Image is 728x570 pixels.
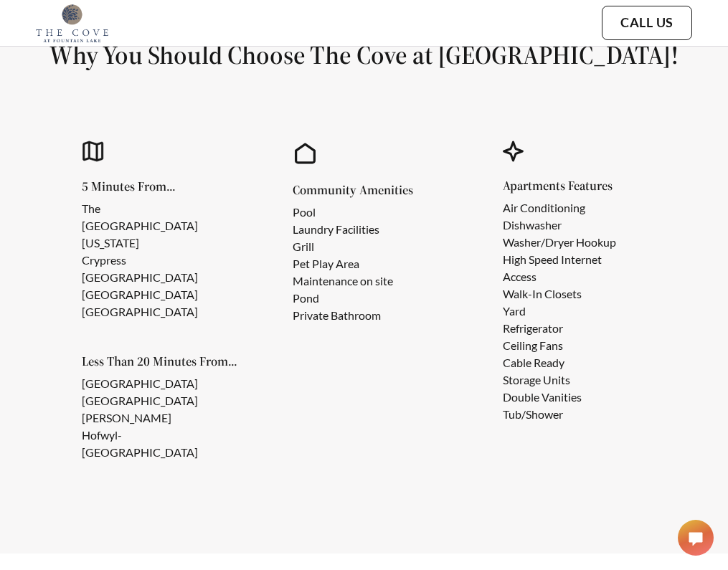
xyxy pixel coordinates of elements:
li: [GEOGRAPHIC_DATA] [82,303,217,320]
img: cove_at_fountain_lake_logo.png [36,4,108,42]
li: Refrigerator [503,320,638,337]
li: Hofwyl-[GEOGRAPHIC_DATA] [82,427,217,461]
li: Pond [293,290,393,307]
li: [GEOGRAPHIC_DATA] [82,375,217,392]
li: Private Bathroom [293,307,393,324]
li: [GEOGRAPHIC_DATA] [82,286,217,303]
li: Crypress [GEOGRAPHIC_DATA] [82,252,217,286]
button: Call Us [602,6,692,40]
h5: Apartments Features [503,179,661,192]
li: Tub/Shower [503,406,638,423]
li: Pool [293,204,393,221]
li: Yard [503,303,638,320]
li: Pet Play Area [293,255,393,272]
li: Laundry Facilities [293,221,393,238]
li: Washer/Dryer Hookup [503,234,638,251]
li: Grill [293,238,393,255]
h5: 5 Minutes From... [82,180,240,193]
li: [GEOGRAPHIC_DATA][PERSON_NAME] [82,392,217,427]
h5: Community Amenities [293,184,416,196]
li: Air Conditioning [503,199,638,217]
li: Storage Units [503,371,638,389]
li: Walk-In Closets [503,285,638,303]
li: Cable Ready [503,354,638,371]
a: Call Us [620,15,673,31]
li: Dishwasher [503,217,638,234]
li: High Speed Internet Access [503,251,638,285]
li: The [GEOGRAPHIC_DATA][US_STATE] [82,200,217,252]
li: Ceiling Fans [503,337,638,354]
li: Maintenance on site [293,272,393,290]
li: Double Vanities [503,389,638,406]
h1: Why You Should Choose The Cove at [GEOGRAPHIC_DATA]! [34,39,694,71]
h5: Less Than 20 Minutes From... [82,355,240,368]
